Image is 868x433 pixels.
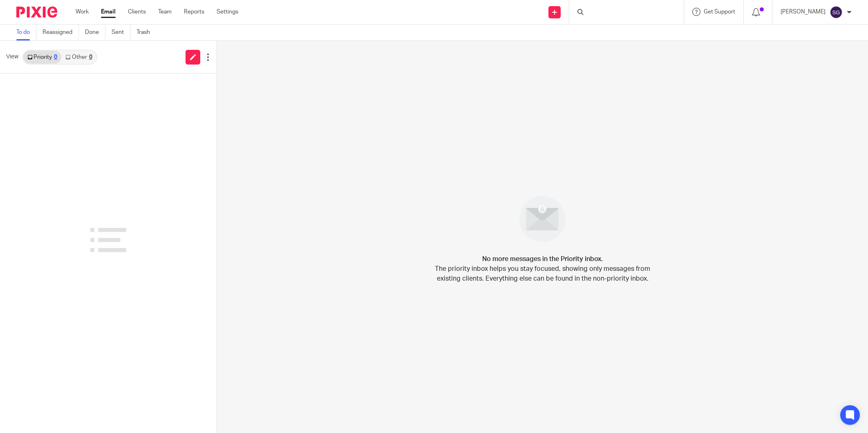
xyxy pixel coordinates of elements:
[184,8,204,16] a: Reports
[514,191,571,248] img: image
[16,7,57,18] img: Pixie
[704,9,735,15] span: Get Support
[101,8,116,16] a: Email
[217,8,238,16] a: Settings
[158,8,172,16] a: Team
[16,25,36,40] a: To do
[43,25,79,40] a: Reassigned
[112,25,130,40] a: Sent
[54,54,57,60] div: 0
[23,51,61,64] a: Priority0
[482,254,603,264] h4: No more messages in the Priority inbox.
[136,25,156,40] a: Trash
[434,264,651,283] p: The priority inbox helps you stay focused, showing only messages from existing clients. Everythin...
[76,8,89,16] a: Work
[781,8,825,16] p: [PERSON_NAME]
[89,54,92,60] div: 0
[6,53,18,61] span: View
[85,25,105,40] a: Done
[61,51,96,64] a: Other0
[830,6,843,19] img: svg%3E
[128,8,146,16] a: Clients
